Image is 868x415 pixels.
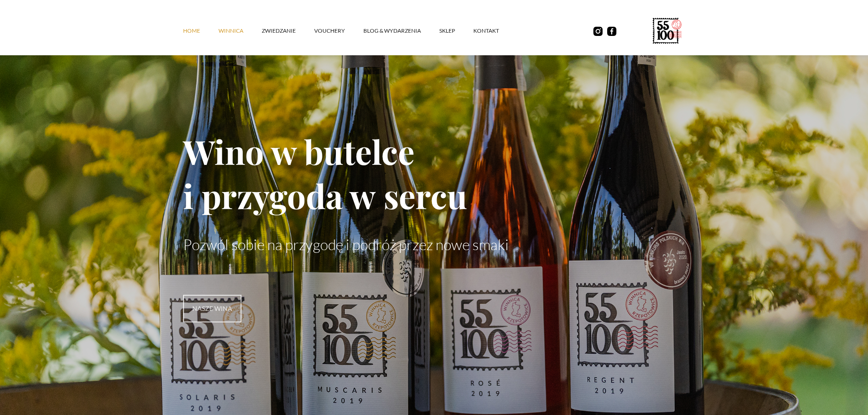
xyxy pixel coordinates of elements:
a: nasze wina [183,295,241,322]
h1: Wino w butelce i przygoda w sercu [183,129,685,217]
a: ZWIEDZANIE [262,17,314,45]
a: kontakt [473,17,517,45]
a: winnica [218,17,262,45]
a: Blog & Wydarzenia [363,17,439,45]
a: Home [183,17,218,45]
a: vouchery [314,17,363,45]
p: Pozwól sobie na przygodę i podróż przez nowe smaki [183,236,685,253]
a: SKLEP [439,17,473,45]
